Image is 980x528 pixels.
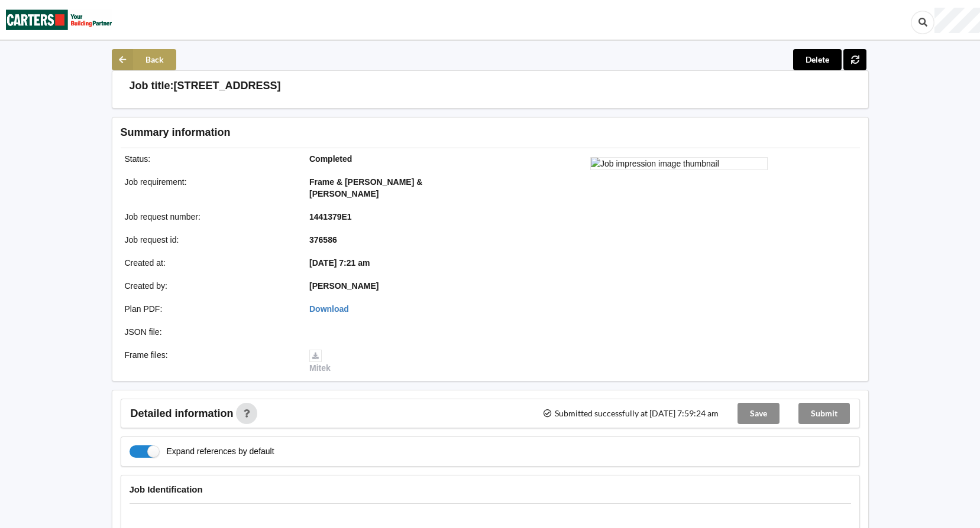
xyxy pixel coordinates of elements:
[117,326,302,338] div: JSON file :
[117,234,302,246] div: Job request id :
[130,79,174,93] h3: Job title:
[590,157,768,170] img: Job impression image thumbnail
[309,304,349,314] a: Download
[174,79,281,93] h3: [STREET_ADDRESS]
[309,258,370,268] b: [DATE] 7:21 am
[121,126,671,139] h3: Summary information
[309,281,379,291] b: [PERSON_NAME]
[6,1,112,39] img: Carters
[309,177,422,198] b: Frame & [PERSON_NAME] & [PERSON_NAME]
[542,409,718,418] span: Submitted successfully at [DATE] 7:59:24 am
[117,349,302,374] div: Frame files :
[117,153,302,165] div: Status :
[793,49,842,70] button: Delete
[117,303,302,315] div: Plan PDF :
[309,235,337,245] b: 376586
[130,484,851,495] h4: Job Identification
[934,8,980,33] div: User Profile
[309,350,331,373] a: Mitek
[130,445,274,458] label: Expand references by default
[131,408,234,419] span: Detailed information
[112,49,176,70] button: Back
[117,211,302,223] div: Job request number :
[117,176,302,200] div: Job requirement :
[309,154,352,164] b: Completed
[117,280,302,292] div: Created by :
[117,257,302,269] div: Created at :
[309,212,352,221] b: 1441379E1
